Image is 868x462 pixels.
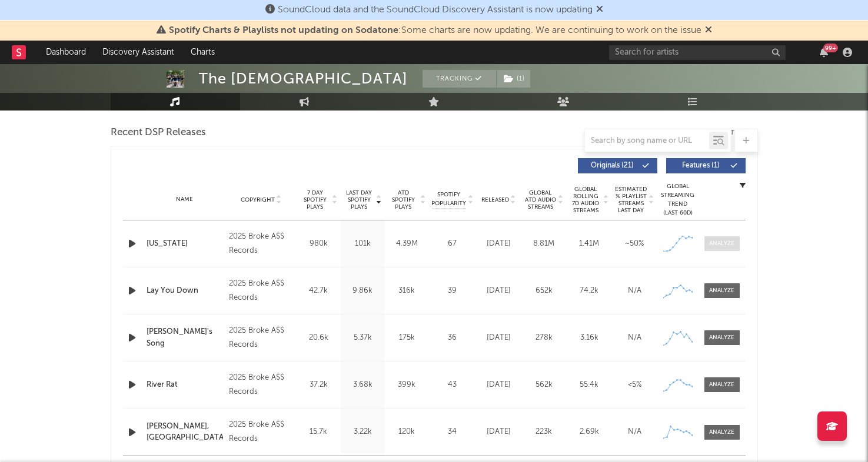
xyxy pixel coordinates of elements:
[344,285,382,297] div: 9.86k
[229,418,293,446] div: 2025 Broke A$$ Records
[229,277,293,305] div: 2025 Broke A$$ Records
[199,70,408,88] div: The [DEMOGRAPHIC_DATA]
[481,196,509,203] span: Released
[615,379,654,391] div: <5%
[570,332,609,344] div: 3.16k
[147,326,224,349] a: [PERSON_NAME]'s Song
[300,332,338,344] div: 20.6k
[388,285,426,297] div: 316k
[497,70,530,88] button: (1)
[147,421,224,444] a: [PERSON_NAME], [GEOGRAPHIC_DATA]
[147,285,224,297] a: Lay You Down
[94,41,182,64] a: Discovery Assistant
[344,332,382,344] div: 5.37k
[479,332,518,344] div: [DATE]
[432,238,473,250] div: 67
[705,26,712,35] span: Dismiss
[182,41,223,64] a: Charts
[229,324,293,352] div: 2025 Broke A$$ Records
[300,285,338,297] div: 42.7k
[344,379,382,391] div: 3.68k
[423,70,496,88] button: Tracking
[596,5,603,15] span: Dismiss
[300,379,338,391] div: 37.2k
[147,195,224,204] div: Name
[169,26,701,35] span: : Some charts are now updating. We are continuing to work on the issue
[431,190,466,208] span: Spotify Popularity
[388,426,426,438] div: 120k
[388,379,426,391] div: 399k
[432,285,473,297] div: 39
[615,426,654,438] div: N/A
[524,238,564,250] div: 8.81M
[615,285,654,297] div: N/A
[823,43,838,52] div: 99 +
[432,426,473,438] div: 34
[111,126,206,140] span: Recent DSP Releases
[388,332,426,344] div: 175k
[615,332,654,344] div: N/A
[300,238,338,250] div: 980k
[496,70,531,88] span: ( 1 )
[524,332,564,344] div: 278k
[570,186,602,214] span: Global Rolling 7D Audio Streams
[586,162,640,169] span: Originals ( 21 )
[241,196,275,203] span: Copyright
[169,26,398,35] span: Spotify Charts & Playlists not updating on Sodatone
[147,379,224,391] a: River Rat
[479,285,518,297] div: [DATE]
[524,189,557,210] span: Global ATD Audio Streams
[578,158,657,173] button: Originals(21)
[344,238,382,250] div: 101k
[615,238,654,250] div: ~ 50 %
[524,379,564,391] div: 562k
[524,285,564,297] div: 652k
[388,189,419,210] span: ATD Spotify Plays
[660,182,696,217] div: Global Streaming Trend (Last 60D)
[432,332,473,344] div: 36
[570,379,609,391] div: 55.4k
[820,48,828,57] button: 99+
[229,230,293,258] div: 2025 Broke A$$ Records
[432,379,473,391] div: 43
[147,238,224,250] a: [US_STATE]
[278,5,593,15] span: SoundCloud data and the SoundCloud Discovery Assistant is now updating
[229,371,293,399] div: 2025 Broke A$$ Records
[300,426,338,438] div: 15.7k
[388,238,426,250] div: 4.39M
[585,136,709,146] input: Search by song name or URL
[344,189,375,210] span: Last Day Spotify Plays
[479,379,518,391] div: [DATE]
[570,426,609,438] div: 2.69k
[570,238,609,250] div: 1.41M
[479,426,518,438] div: [DATE]
[609,45,786,60] input: Search for artists
[615,186,647,214] span: Estimated % Playlist Streams Last Day
[674,162,728,169] span: Features ( 1 )
[524,426,564,438] div: 223k
[300,189,331,210] span: 7 Day Spotify Plays
[570,285,609,297] div: 74.2k
[344,426,382,438] div: 3.22k
[479,238,518,250] div: [DATE]
[38,41,94,64] a: Dashboard
[666,158,746,173] button: Features(1)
